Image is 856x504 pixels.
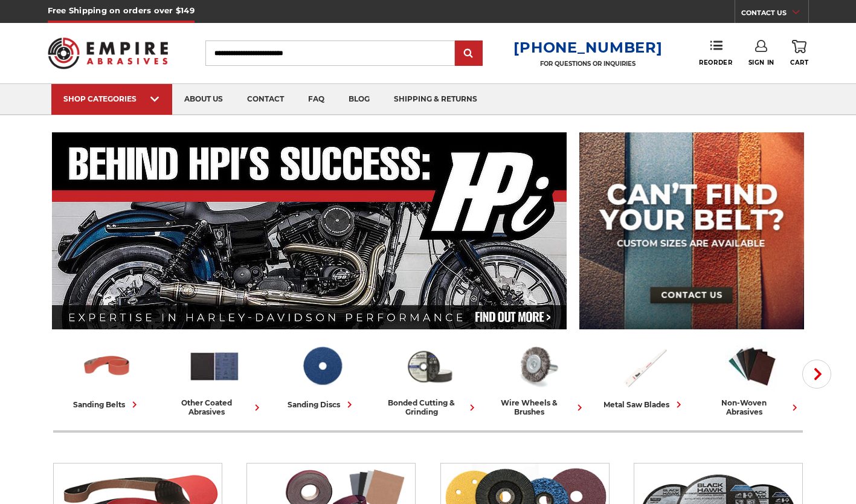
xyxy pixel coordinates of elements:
div: metal saw blades [603,398,685,411]
a: contact [235,84,296,115]
img: Other Coated Abrasives [188,340,241,392]
div: sanding discs [288,398,356,411]
a: metal saw blades [596,340,693,411]
a: Cart [790,40,808,66]
a: bonded cutting & grinding [381,340,478,416]
a: Reorder [699,40,732,66]
button: Next [802,360,831,389]
a: faq [296,84,336,115]
div: non-woven abrasives [703,398,801,416]
div: SHOP CATEGORIES [63,94,160,103]
span: Cart [790,59,808,66]
input: Submit [457,42,481,66]
img: Empire Abrasives [48,30,169,77]
div: other coated abrasives [166,398,263,416]
div: sanding belts [73,398,141,411]
span: Reorder [699,59,732,66]
img: Sanding Belts [80,340,134,392]
a: about us [172,84,235,115]
p: FOR QUESTIONS OR INQUIRIES [513,60,662,68]
div: wire wheels & brushes [488,398,586,416]
img: Bonded Cutting & Grinding [403,340,456,392]
img: Non-woven Abrasives [726,340,779,392]
div: bonded cutting & grinding [381,398,478,416]
a: non-woven abrasives [703,340,801,416]
a: CONTACT US [741,6,808,23]
a: wire wheels & brushes [488,340,586,416]
span: Sign In [748,59,774,66]
img: Banner for an interview featuring Horsepower Inc who makes Harley performance upgrades featured o... [52,132,567,329]
a: sanding belts [58,340,156,411]
img: Metal Saw Blades [618,340,671,392]
img: promo banner for custom belts. [579,132,804,329]
img: Wire Wheels & Brushes [510,340,564,392]
a: shipping & returns [382,84,489,115]
a: [PHONE_NUMBER] [513,39,662,56]
a: blog [336,84,382,115]
img: Sanding Discs [295,340,349,392]
a: other coated abrasives [166,340,263,416]
a: sanding discs [273,340,371,411]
